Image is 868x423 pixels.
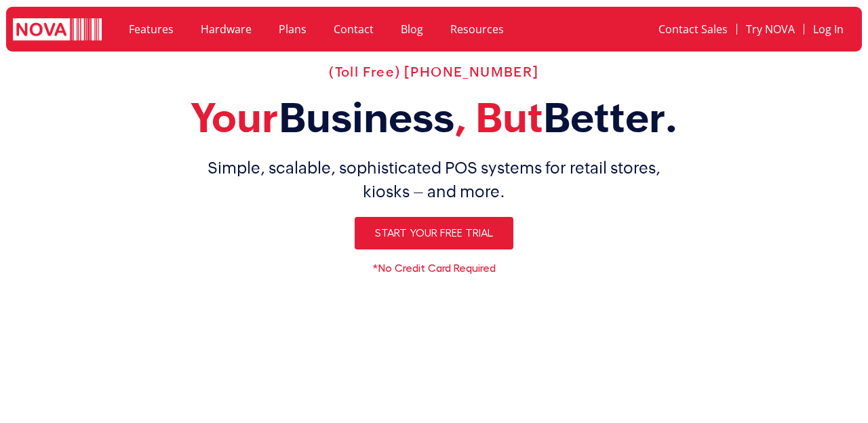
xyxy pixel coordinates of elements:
span: Business [279,94,454,141]
span: Better. [543,94,678,141]
a: Resources [437,14,517,45]
span: Start Your Free Trial [375,228,493,239]
a: Log In [804,14,852,45]
a: Start Your Free Trial [355,217,513,249]
a: Try NOVA [737,14,804,45]
nav: Menu [609,14,852,45]
a: Blog [387,14,437,45]
nav: Menu [115,14,595,45]
a: Hardware [187,14,265,45]
img: logo white [13,18,102,43]
a: Contact Sales [650,14,736,45]
a: Plans [265,14,320,45]
h6: *No Credit Card Required [13,263,855,274]
a: Contact [320,14,387,45]
h2: Your , But [13,94,855,142]
a: Features [115,14,187,45]
h2: (Toll Free) [PHONE_NUMBER] [13,64,855,80]
h1: Simple, scalable, sophisticated POS systems for retail stores, kiosks – and more. [13,156,855,203]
